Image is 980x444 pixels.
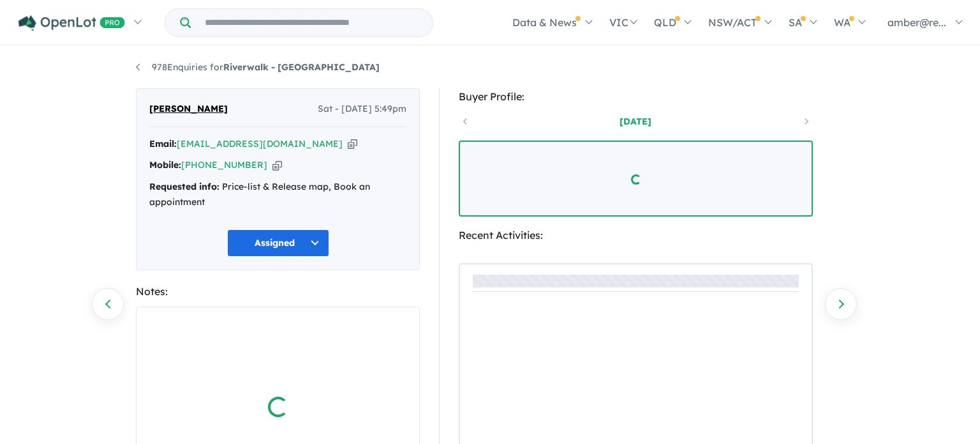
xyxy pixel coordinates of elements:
[348,137,357,151] button: Copy
[887,16,946,29] span: amber@re...
[227,229,329,257] button: Assigned
[149,180,406,210] div: Price-list & Release map, Book an appointment
[223,61,380,73] strong: Riverwalk - [GEOGRAPHIC_DATA]
[149,181,219,192] strong: Requested info:
[181,159,267,171] a: [PHONE_NUMBER]
[272,158,282,172] button: Copy
[136,60,844,75] nav: breadcrumb
[177,138,343,149] a: [EMAIL_ADDRESS][DOMAIN_NAME]
[149,102,228,117] span: [PERSON_NAME]
[19,15,125,31] img: Openlot PRO Logo White
[193,9,430,36] input: Try estate name, suburb, builder or developer
[318,102,406,117] span: Sat - [DATE] 5:49pm
[136,283,420,300] div: Notes:
[136,61,380,73] a: 978Enquiries forRiverwalk - [GEOGRAPHIC_DATA]
[459,227,813,244] div: Recent Activities:
[459,88,813,105] div: Buyer Profile:
[149,138,177,149] strong: Email:
[581,115,690,128] a: [DATE]
[149,159,181,171] strong: Mobile:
